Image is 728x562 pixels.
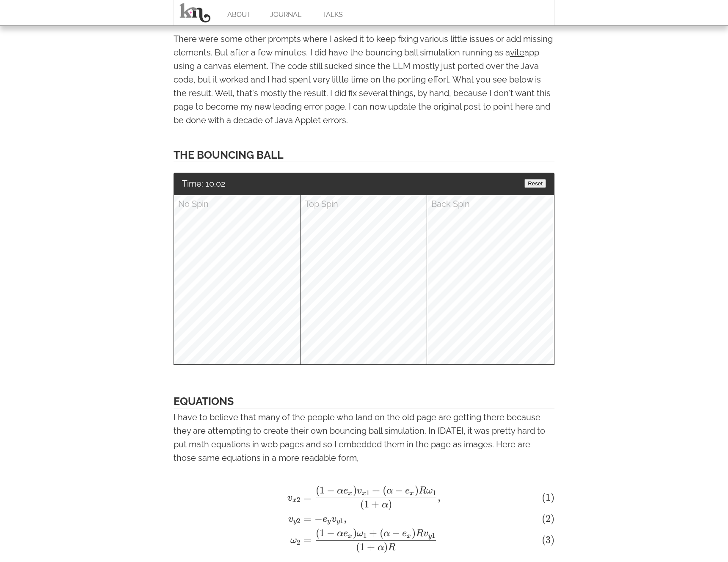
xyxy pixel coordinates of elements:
span: y [336,518,340,525]
span: − [314,512,323,525]
span: e [343,486,348,496]
span: ​ [554,486,555,523]
span: v [331,515,336,524]
span: ( [316,484,320,496]
span: x [292,497,297,504]
span: + [372,484,380,496]
button: Reset [524,179,546,188]
span: v [357,486,362,496]
span: 1 [433,489,436,497]
span: y [293,518,297,525]
span: x [348,490,352,497]
h2: Equations [174,394,554,408]
span: 1 [320,484,325,496]
span: e [323,515,327,524]
span: , [438,491,441,504]
span: ) [353,484,357,496]
p: There were some other prompts where I asked it to keep fixing various little issues or add missin... [174,32,554,127]
span: ) [415,484,419,496]
span: ( [360,498,364,510]
span: + [371,498,379,510]
span: 1 [364,498,369,510]
span: = [303,491,312,504]
span: R [419,486,426,496]
span: α [337,486,343,496]
span: 2 [297,517,300,525]
span: ( [383,484,386,496]
span: ω [426,486,433,496]
span: − [327,484,335,496]
p: I have to believe that many of the people who land on the old page are getting there because they... [174,410,554,465]
span: x [362,490,366,497]
span: ) [388,498,392,510]
span: y [327,518,331,525]
span: v [288,515,293,524]
span: α [386,486,393,496]
a: vite [510,47,524,58]
span: ​ [436,486,437,501]
span: x [410,490,414,497]
span: , [344,512,347,525]
span: 1 [366,489,370,497]
span: 2 [297,496,300,504]
span: = [303,512,312,525]
span: 1 [340,517,343,525]
span: v [287,493,292,503]
span: Time: 10.02 [182,177,225,190]
span: ​ [370,490,371,493]
h2: The Bouncing Ball [174,148,554,162]
span: ​ [441,486,441,523]
span: ​ [436,490,437,493]
span: e [405,486,410,496]
span: − [395,484,403,496]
